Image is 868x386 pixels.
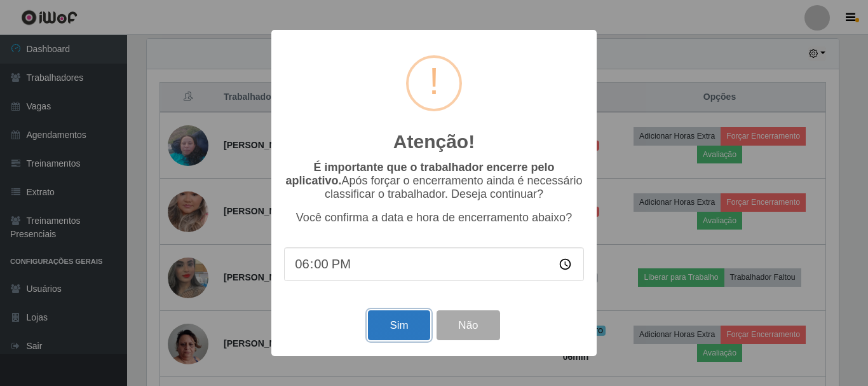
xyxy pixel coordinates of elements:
[368,310,430,340] button: Sim
[393,130,475,153] h2: Atenção!
[284,211,584,224] p: Você confirma a data e hora de encerramento abaixo?
[437,310,499,340] button: Não
[284,161,584,201] p: Após forçar o encerramento ainda é necessário classificar o trabalhador. Deseja continuar?
[285,161,554,187] b: É importante que o trabalhador encerre pelo aplicativo.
